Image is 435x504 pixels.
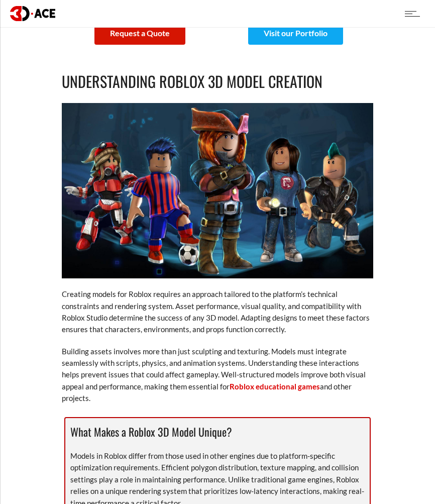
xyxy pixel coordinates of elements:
p: Creating models for Roblox requires an approach tailored to the platform’s technical constraints ... [62,288,373,336]
img: logo dark [10,6,55,21]
a: Visit our Portfolio [248,22,343,45]
p: Building assets involves more than just sculpting and texturing. Models must integrate seamlessly... [62,346,373,405]
a: Roblox educational games [230,382,320,391]
a: Request a Quote [94,22,185,45]
h3: What Makes a Roblox 3D Model Unique? [70,423,365,440]
img: Roblox 3D models [62,103,373,278]
h2: Understanding Roblox 3D Model Creation [62,70,373,93]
